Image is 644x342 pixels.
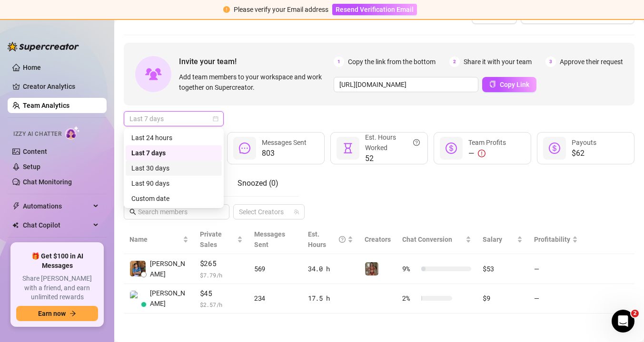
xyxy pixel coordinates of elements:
[483,264,522,274] div: $53
[308,264,354,274] div: 34.0 h
[126,191,222,206] div: Custom date
[342,142,354,154] span: hourglass
[468,139,506,146] span: Team Profits
[560,57,623,67] span: Approve their request
[549,142,560,154] span: dollar-circle
[12,202,20,210] span: thunderbolt
[402,236,452,243] span: Chat Conversion
[150,258,188,279] span: [PERSON_NAME]
[365,132,420,153] div: Est. Hours Worked
[308,293,354,304] div: 17.5 h
[631,310,639,317] span: 2
[534,236,570,243] span: Profitability
[16,252,98,270] span: 🎁 Get $100 in AI Messages
[449,57,460,67] span: 2
[478,150,485,157] span: exclamation-circle
[38,310,66,317] span: Earn now
[130,261,146,276] img: Chester Tagayun…
[65,126,80,140] img: AI Chatter
[129,112,218,126] span: Last 7 days
[489,81,496,87] span: copy
[402,264,417,274] span: 9 %
[179,72,330,93] span: Add team members to your workspace and work together on Supercreator.
[294,209,299,215] span: team
[126,176,222,191] div: Last 90 days
[254,230,285,248] span: Messages Sent
[131,178,216,189] div: Last 90 days
[359,225,396,254] th: Creators
[545,57,556,67] span: 3
[200,270,243,280] span: $ 7.79 /h
[23,178,72,186] a: Chat Monitoring
[262,148,307,159] span: 803
[124,225,194,254] th: Name
[131,133,216,143] div: Last 24 hours
[13,130,61,139] span: Izzy AI Chatter
[336,6,414,13] span: Resend Verification Email
[129,234,181,245] span: Name
[528,284,584,314] td: —
[332,4,417,15] button: Resend Verification Email
[234,4,328,15] div: Please verify your Email address
[130,291,146,306] img: Alva K
[483,236,502,243] span: Salary
[483,293,522,304] div: $9
[339,229,346,250] span: question-circle
[179,56,334,67] span: Invite your team!
[126,130,222,145] div: Last 24 hours
[200,300,243,309] span: $ 2.57 /h
[23,148,47,155] a: Content
[446,142,457,154] span: dollar-circle
[464,57,532,67] span: Share it with your team
[131,193,216,204] div: Custom date
[413,132,420,153] span: question-circle
[334,57,344,67] span: 1
[200,230,222,248] span: Private Sales
[254,293,297,304] div: 234
[262,139,307,146] span: Messages Sent
[150,288,188,309] span: [PERSON_NAME]
[131,163,216,173] div: Last 30 days
[308,229,346,250] div: Est. Hours
[238,179,278,188] span: Snoozed ( 0 )
[23,218,90,233] span: Chat Copilot
[200,288,243,299] span: $45
[365,153,420,164] span: 52
[138,207,216,217] input: Search members
[126,161,222,176] div: Last 30 days
[213,116,218,122] span: calendar
[23,102,69,109] a: Team Analytics
[348,57,436,67] span: Copy the link from the bottom
[468,148,506,159] div: —
[612,310,634,332] iframe: Intercom live chat
[126,145,222,161] div: Last 7 days
[402,293,417,304] span: 2 %
[23,199,90,214] span: Automations
[365,262,378,275] img: Greek
[23,79,99,94] a: Creator Analytics
[254,264,297,274] div: 569
[482,77,536,92] button: Copy Link
[16,274,98,302] span: Share [PERSON_NAME] with a friend, and earn unlimited rewards
[572,148,596,159] span: $62
[23,64,41,71] a: Home
[16,306,98,321] button: Earn nowarrow-right
[223,6,230,13] span: exclamation-circle
[239,142,250,154] span: message
[8,42,79,51] img: logo-BBDzfeDw.svg
[528,254,584,284] td: —
[200,258,243,269] span: $265
[69,310,76,317] span: arrow-right
[500,81,529,88] span: Copy Link
[23,163,40,171] a: Setup
[129,209,136,215] span: search
[12,222,19,228] img: Chat Copilot
[572,139,596,146] span: Payouts
[131,148,216,158] div: Last 7 days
